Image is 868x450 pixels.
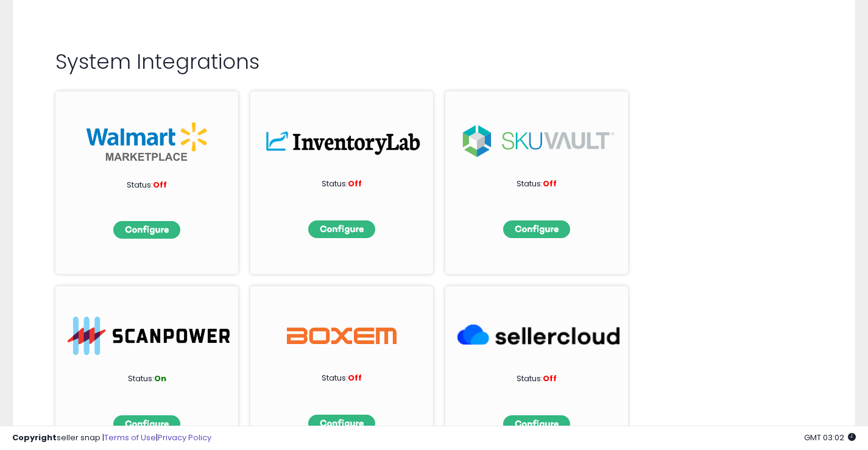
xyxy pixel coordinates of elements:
[457,122,619,160] img: sku.png
[348,178,362,189] span: Off
[287,317,397,355] img: Boxem Logo
[348,372,362,384] span: Off
[12,432,211,444] div: seller snap | |
[308,415,375,432] img: configbtn.png
[86,373,208,385] p: Status:
[68,317,230,355] img: ScanPower-logo.png
[153,179,167,191] span: Off
[457,317,619,355] img: SellerCloud_266x63.png
[86,180,208,191] p: Status:
[154,373,166,384] span: On
[281,178,403,190] p: Status:
[86,122,208,161] img: walmart_int.png
[263,122,425,160] img: inv.png
[55,51,813,73] h2: System Integrations
[113,221,180,239] img: configbtn.png
[476,178,598,190] p: Status:
[503,220,570,238] img: configbtn.png
[308,220,375,238] img: configbtn.png
[476,373,598,385] p: Status:
[12,432,57,443] strong: Copyright
[113,415,180,433] img: configbtn.png
[281,373,403,384] p: Status:
[158,432,211,443] a: Privacy Policy
[804,432,856,443] span: 2025-08-11 03:02 GMT
[543,373,557,384] span: Off
[503,415,570,433] img: configbtn.png
[104,432,156,443] a: Terms of Use
[543,178,557,189] span: Off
